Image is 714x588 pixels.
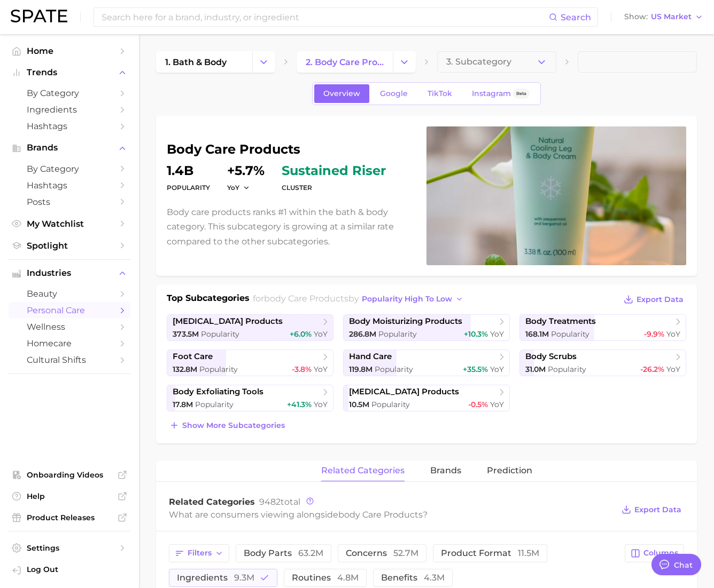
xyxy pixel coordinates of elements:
[292,364,312,374] span: -3.8%
[9,101,130,118] a: Ingredients
[349,400,369,409] span: 10.5m
[27,322,112,332] span: wellness
[349,387,459,397] span: [MEDICAL_DATA] products
[551,329,589,339] span: Popularity
[27,241,112,251] span: Spotlight
[167,349,333,376] a: foot care132.8m Popularity-3.8% YoY
[9,118,130,134] a: Hashtags
[173,352,213,362] span: foot care
[637,295,684,304] span: Export Data
[472,89,511,98] span: Instagram
[227,164,265,177] dd: +5.7%
[525,329,549,339] span: 168.1m
[362,295,452,304] span: popularity high to low
[282,181,386,194] dt: cluster
[173,316,283,327] span: [MEDICAL_DATA] products
[234,573,254,583] span: 9.3m
[561,12,591,22] span: Search
[9,285,130,302] a: beauty
[27,338,112,348] span: homecare
[287,400,312,409] span: +41.3%
[259,497,300,507] span: total
[371,84,417,103] a: Google
[27,565,122,574] span: Log Out
[321,466,405,475] span: related categories
[182,421,285,430] span: Show more subcategories
[640,364,664,374] span: -26.2%
[349,364,372,374] span: 119.8m
[349,316,462,327] span: body moisturizing products
[464,329,488,339] span: +10.3%
[487,466,532,475] span: Prediction
[437,51,556,73] button: 3. Subcategory
[9,140,130,156] button: Brands
[380,89,408,98] span: Google
[173,364,197,374] span: 132.8m
[298,548,323,558] span: 63.2m
[624,14,648,20] span: Show
[548,364,586,374] span: Popularity
[519,349,686,376] a: body scrubs31.0m Popularity-26.2% YoY
[173,387,263,397] span: body exfoliating tools
[446,57,511,67] span: 3. Subcategory
[173,400,193,409] span: 17.8m
[9,335,130,352] a: homecare
[27,491,112,501] span: Help
[167,205,414,249] p: Body care products ranks #1 within the bath & body category. This subcategory is growing at a sim...
[165,57,227,67] span: 1. bath & body
[346,549,418,558] span: concerns
[9,467,130,483] a: Onboarding Videos
[292,574,359,582] span: routines
[393,548,418,558] span: 52.7m
[27,88,112,98] span: by Category
[343,385,510,411] a: [MEDICAL_DATA] products10.5m Popularity-0.5% YoY
[525,364,546,374] span: 31.0m
[201,329,239,339] span: Popularity
[227,183,239,192] span: YoY
[338,510,423,520] span: body care products
[9,540,130,556] a: Settings
[621,292,686,307] button: Export Data
[167,143,414,156] h1: body care products
[490,400,504,409] span: YoY
[666,329,680,339] span: YoY
[259,497,281,507] span: 9482
[27,197,112,207] span: Posts
[430,466,461,475] span: brands
[27,121,112,131] span: Hashtags
[519,314,686,341] a: body treatments168.1m Popularity-9.9% YoY
[9,194,130,210] a: Posts
[634,505,681,514] span: Export Data
[282,164,386,177] span: sustained riser
[518,548,539,558] span: 11.5m
[227,183,250,192] button: YoY
[252,51,275,73] button: Change Category
[468,400,488,409] span: -0.5%
[9,85,130,101] a: by Category
[167,314,333,341] a: [MEDICAL_DATA] products373.5m Popularity+6.0% YoY
[349,352,392,362] span: hand care
[625,544,684,562] button: Columns
[27,543,112,553] span: Settings
[314,400,328,409] span: YoY
[9,561,130,579] a: Log out. Currently logged in with e-mail samantha.calcagni@loreal.com.
[359,292,467,306] button: popularity high to low
[167,292,250,308] h1: Top Subcategories
[644,329,664,339] span: -9.9%
[27,180,112,190] span: Hashtags
[463,364,488,374] span: +35.5%
[156,51,252,73] a: 1. bath & body
[9,216,130,232] a: My Watchlist
[490,329,504,339] span: YoY
[27,143,112,153] span: Brands
[9,237,130,254] a: Spotlight
[290,329,312,339] span: +6.0%
[516,89,526,98] span: Beta
[188,549,212,558] span: Filters
[375,364,413,374] span: Popularity
[651,14,692,20] span: US Market
[27,289,112,299] span: beauty
[27,305,112,315] span: personal care
[167,418,288,433] button: Show more subcategories
[297,51,393,73] a: 2. body care products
